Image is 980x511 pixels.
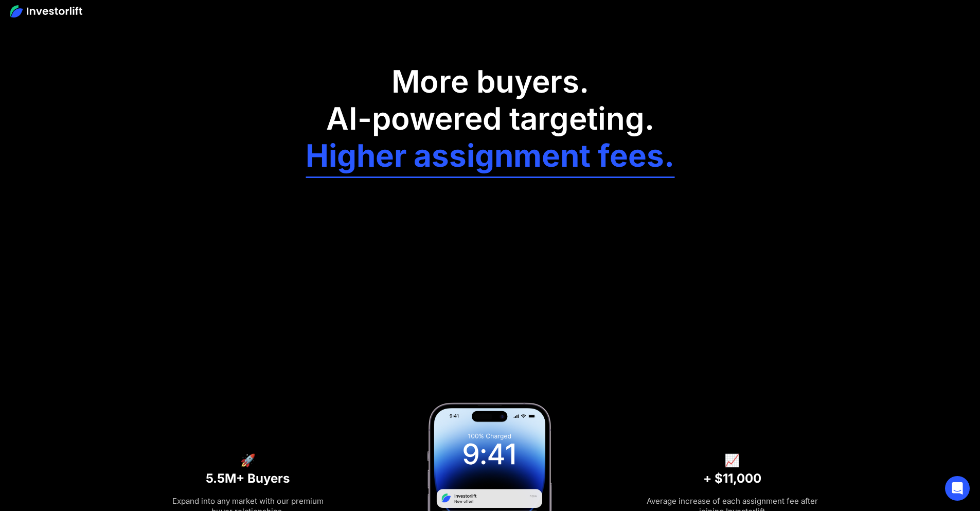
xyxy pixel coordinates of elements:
[703,471,761,489] h3: + $11,000
[240,455,256,466] h6: 🚀
[945,476,970,501] div: Open Intercom Messenger
[306,63,674,137] h1: More buyers. AI-powered targeting.
[206,471,290,489] h3: 5.5M+ Buyers
[724,455,740,466] h6: 📈
[306,137,674,178] h1: Higher assignment fees.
